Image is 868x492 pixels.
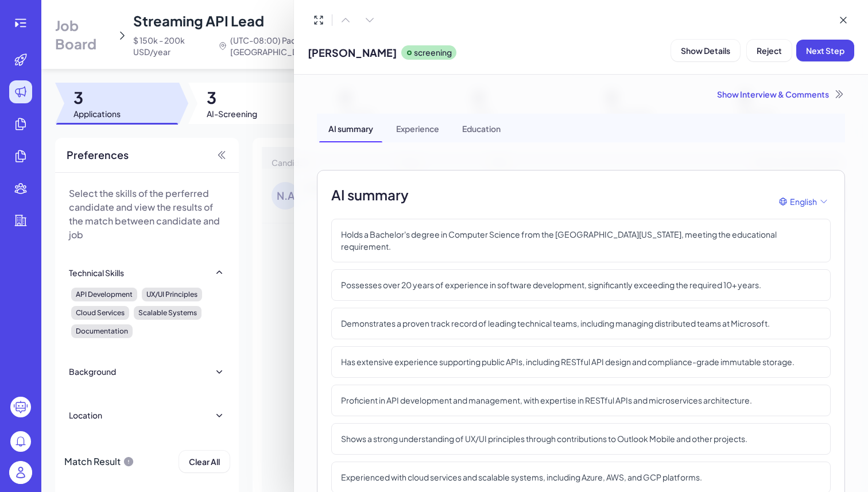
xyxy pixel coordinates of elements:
[757,45,782,56] span: Reject
[790,196,817,208] span: English
[341,228,821,253] p: Holds a Bachelor's degree in Computer Science from the [GEOGRAPHIC_DATA][US_STATE], meeting the e...
[747,40,792,61] button: Reject
[681,45,730,56] span: Show Details
[671,40,740,61] button: Show Details
[806,45,844,56] span: Next Step
[308,45,397,60] span: [PERSON_NAME]
[453,114,510,142] div: Education
[341,433,821,445] p: Shows a strong understanding of UX/UI principles through contributions to Outlook Mobile and othe...
[796,40,854,61] button: Next Step
[414,47,452,59] p: screening
[331,184,409,205] h2: AI summary
[317,88,845,100] div: Show Interview & Comments
[319,114,382,142] div: AI summary
[341,317,821,330] p: Demonstrates a proven track record of leading technical teams, including managing distributed tea...
[341,279,821,291] p: Possesses over 20 years of experience in software development, significantly exceeding the requir...
[341,471,821,483] p: Experienced with cloud services and scalable systems, including Azure, AWS, and GCP platforms.
[387,114,448,142] div: Experience
[341,394,821,406] p: Proficient in API development and management, with expertise in RESTful APIs and microservices ar...
[341,356,821,368] p: Has extensive experience supporting public APIs, including RESTful API design and compliance-grad...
